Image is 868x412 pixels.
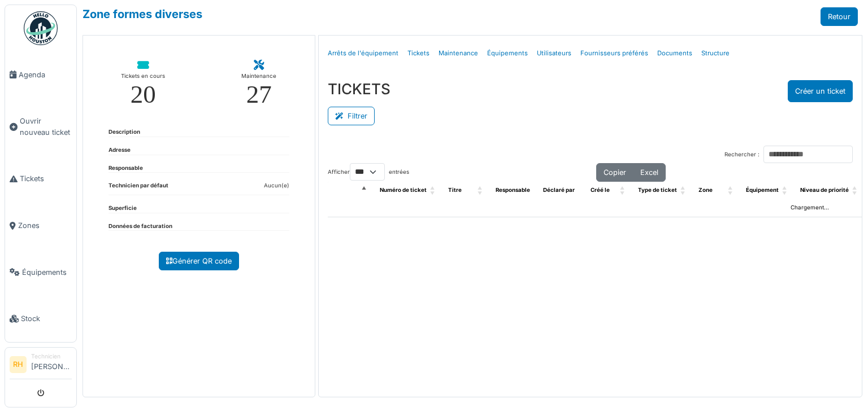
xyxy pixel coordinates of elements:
button: Créer un ticket [788,80,853,102]
select: Afficherentrées [350,163,385,181]
div: 20 [131,82,156,107]
label: Rechercher : [724,151,759,159]
a: Fournisseurs préférés [576,40,653,67]
span: Numéro de ticket [380,187,427,193]
span: Tickets [20,173,72,184]
span: Ouvrir nouveau ticket [20,116,72,137]
span: Zone [698,187,713,193]
span: Stock [21,313,72,324]
div: Technicien [31,352,72,361]
div: Tickets en cours [121,71,165,82]
div: 27 [246,82,272,107]
span: Excel [640,168,658,177]
a: Équipements [5,249,76,296]
a: Ouvrir nouveau ticket [5,98,76,156]
span: Type de ticket [638,187,677,193]
a: Utilisateurs [532,40,576,67]
a: Stock [5,296,76,343]
a: Retour [821,7,858,26]
span: Numéro de ticket: Activate to sort [430,182,437,199]
dt: Superficie [108,204,137,213]
img: Badge_color-CXgf-gQk.svg [24,11,58,45]
a: Équipements [483,40,532,67]
a: Agenda [5,51,76,98]
h3: TICKETS [328,80,390,98]
a: Structure [697,40,734,67]
span: Copier [604,168,626,177]
a: Maintenance [434,40,483,67]
span: Agenda [19,69,72,80]
span: Zones [18,220,72,231]
a: Zones [5,202,76,249]
a: Tickets en cours 20 [112,51,174,116]
dt: Responsable [108,164,143,173]
div: Maintenance [241,71,276,82]
dt: Technicien par défaut [108,182,168,195]
span: Titre: Activate to sort [478,182,484,199]
button: Copier [596,163,633,182]
span: Titre [448,187,462,193]
span: Équipement: Activate to sort [782,182,789,199]
span: Zone: Activate to sort [728,182,735,199]
a: Tickets [5,156,76,203]
a: Tickets [403,40,434,67]
dt: Description [108,128,140,137]
span: Responsable [496,187,530,193]
dt: Adresse [108,146,131,155]
span: Niveau de priorité [800,187,849,193]
dt: Données de facturation [108,222,172,231]
li: RH [10,356,27,373]
a: Générer QR code [159,252,239,270]
dd: Aucun(e) [264,182,289,190]
a: RH Technicien[PERSON_NAME] [10,352,72,379]
button: Excel [633,163,666,182]
button: Filtrer [328,107,375,125]
a: Documents [653,40,697,67]
span: Créé le: Activate to sort [620,182,627,199]
span: Équipements [22,267,72,278]
span: Équipement [746,187,779,193]
a: Maintenance 27 [232,51,286,116]
label: Afficher entrées [328,163,409,181]
li: [PERSON_NAME] [31,352,72,376]
a: Zone formes diverses [83,7,202,21]
a: Arrêts de l'équipement [323,40,403,67]
span: Créé le [591,187,610,193]
span: Déclaré par [543,187,575,193]
span: Type de ticket: Activate to sort [680,182,687,199]
span: Niveau de priorité: Activate to sort [852,182,859,199]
